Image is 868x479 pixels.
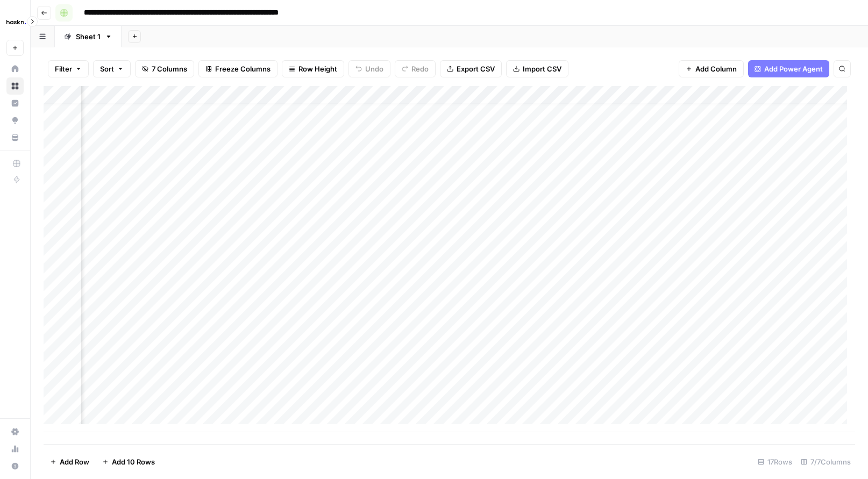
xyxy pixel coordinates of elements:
[282,60,344,77] button: Row Height
[6,112,24,129] a: Opportunities
[215,63,271,74] span: Freeze Columns
[748,60,829,77] button: Add Power Agent
[60,456,89,467] span: Add Row
[411,63,429,74] span: Redo
[96,453,161,470] button: Add 10 Rows
[55,63,72,74] span: Filter
[457,63,495,74] span: Export CSV
[93,60,131,77] button: Sort
[6,95,24,112] a: Insights
[76,31,101,42] div: Sheet 1
[440,60,502,77] button: Export CSV
[6,12,26,32] img: Haskn Logo
[764,63,823,74] span: Add Power Agent
[6,457,24,475] button: Help + Support
[348,60,390,77] button: Undo
[796,453,855,470] div: 7/7 Columns
[48,60,89,77] button: Filter
[695,63,737,74] span: Add Column
[679,60,744,77] button: Add Column
[112,456,155,467] span: Add 10 Rows
[395,60,436,77] button: Redo
[523,63,561,74] span: Import CSV
[6,440,24,457] a: Usage
[44,453,96,470] button: Add Row
[6,129,24,146] a: Your Data
[152,63,187,74] span: 7 Columns
[6,9,24,35] button: Workspace: Haskn
[198,60,278,77] button: Freeze Columns
[55,26,122,47] a: Sheet 1
[100,63,114,74] span: Sort
[6,60,24,77] a: Home
[6,423,24,440] a: Settings
[506,60,568,77] button: Import CSV
[6,77,24,95] a: Browse
[135,60,194,77] button: 7 Columns
[365,63,383,74] span: Undo
[298,63,337,74] span: Row Height
[753,453,796,470] div: 17 Rows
